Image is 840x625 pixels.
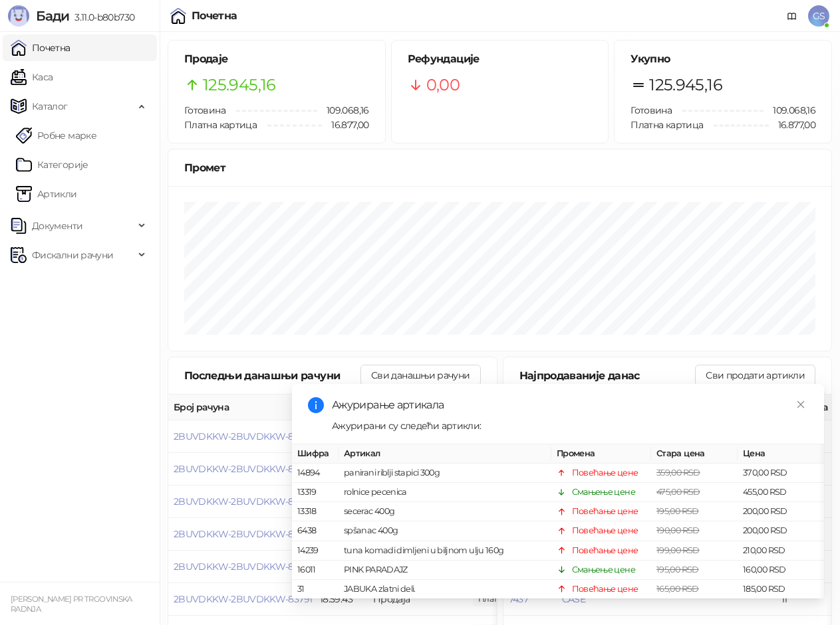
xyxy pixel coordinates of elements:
td: 31 [292,580,339,599]
td: panirani riblji stapici 300g [339,464,551,483]
button: 2BUVDKKW-2BUVDKKW-83791 [174,593,312,605]
span: Бади [36,8,69,24]
td: secerac 400g [339,502,551,521]
span: 475,00 RSD [656,487,700,497]
div: Најпродаваније данас [519,367,696,384]
td: 200,00 RSD [738,502,824,521]
td: 185,00 RSD [738,580,824,599]
button: 2BUVDKKW-2BUVDKKW-83796 [174,430,315,442]
div: Последњи данашњи рачуни [184,367,360,384]
td: spšanac 400g [339,522,551,541]
span: Документи [32,213,82,239]
th: Стара цена [651,444,738,464]
span: 199,00 RSD [656,545,700,555]
span: 16.877,00 [322,118,368,132]
th: Број рачуна [168,395,315,420]
span: 109.068,16 [317,103,369,118]
td: 13319 [292,483,339,502]
td: 6438 [292,522,339,541]
button: 2BUVDKKW-2BUVDKKW-83793 [174,528,314,540]
td: 14239 [292,541,339,561]
div: Почетна [192,11,237,21]
a: Почетна [11,35,70,61]
div: Ажурирани су следећи артикли: [332,418,808,433]
div: Смањење цене [572,486,635,499]
span: 0,00 [426,72,460,98]
td: JABUKA zlatni deli. [339,580,551,599]
th: Шифра [292,444,339,464]
div: Повећање цене [572,582,638,596]
div: Ажурирање артикала [332,397,808,413]
span: info-circle [308,397,324,413]
th: Промена [551,444,651,464]
button: 2BUVDKKW-2BUVDKKW-83794 [174,495,315,507]
span: 3.11.0-b80b730 [69,11,134,23]
td: rolnice pecenica [339,483,551,502]
th: Артикал [339,444,551,464]
small: [PERSON_NAME] PR TRGOVINSKA RADNJA [11,594,132,614]
div: Смањење цене [572,563,635,577]
span: Каталог [32,93,68,120]
td: PINK PARADAJZ [339,561,551,580]
span: 359,00 RSD [656,468,700,478]
span: 195,00 RSD [656,506,699,516]
button: 2BUVDKKW-2BUVDKKW-83792 [174,561,314,573]
td: 160,00 RSD [738,561,824,580]
td: tuna komadi dimljeni u biljnom ulju 160g [339,541,551,561]
span: 125.945,16 [203,72,276,98]
span: 190,00 RSD [656,526,700,536]
img: Logo [8,5,29,27]
div: Повећање цене [572,544,638,557]
span: GS [808,5,829,27]
div: Промет [184,159,815,176]
td: 370,00 RSD [738,464,824,483]
span: Платна картица [630,119,703,131]
h5: Продаје [184,51,369,67]
button: 2BUVDKKW-2BUVDKKW-83795 [174,463,314,475]
h5: Укупно [630,51,815,67]
span: Готовина [184,104,225,116]
td: 14894 [292,464,339,483]
td: 455,00 RSD [738,483,824,502]
span: close [796,400,805,409]
td: 16011 [292,561,339,580]
a: Close [793,397,808,412]
td: 200,00 RSD [738,522,824,541]
a: Каса [11,64,53,90]
a: Категорије [16,151,88,178]
span: 125.945,16 [649,72,722,98]
span: Готовина [630,104,672,116]
button: Сви продати артикли [695,365,815,386]
button: Сви данашњи рачуни [360,365,480,386]
span: 16.877,00 [769,118,815,132]
span: 165,00 RSD [656,584,699,594]
div: Повећање цене [572,505,638,518]
span: 195,00 RSD [656,565,699,575]
h5: Рефундације [408,51,593,67]
span: 109.068,16 [764,103,815,118]
a: Документација [781,5,803,27]
span: Фискални рачуни [32,242,113,268]
td: 13318 [292,502,339,521]
span: Платна картица [184,119,257,131]
div: Повећање цене [572,466,638,480]
div: Повећање цене [572,525,638,538]
a: ArtikliАртикли [16,181,77,207]
th: Цена [738,444,824,464]
td: 210,00 RSD [738,541,824,561]
a: Робне марке [16,122,96,149]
